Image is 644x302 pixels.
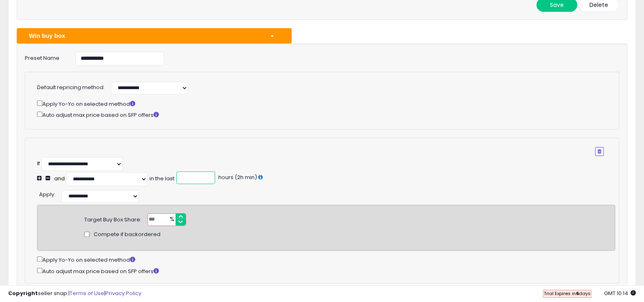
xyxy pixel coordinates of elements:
span: hours (2h min) [217,173,257,181]
div: Auto adjust max price based on SFP offers [37,110,604,119]
i: Remove Condition [598,149,601,154]
b: 6 [576,290,579,297]
a: Privacy Policy [106,289,141,297]
span: Compete if backordered [94,231,160,239]
span: % [165,214,178,226]
div: seller snap | | [8,290,141,298]
span: Apply [39,190,54,198]
div: Apply Yo-Yo on selected method [37,255,615,264]
strong: Copyright [8,289,38,297]
span: Trial Expires in days [544,290,591,297]
div: Target Buy Box Share: [84,213,141,224]
div: Auto adjust max price based on SFP offers [37,266,615,276]
div: Apply Yo-Yo on selected method [37,99,604,108]
span: 2025-08-14 10:14 GMT [604,289,636,297]
label: Default repricing method: [37,84,105,92]
a: Terms of Use [70,289,104,297]
div: Win buy box [23,31,264,40]
label: Preset Name [19,52,69,62]
div: in the last [149,175,174,183]
button: Win buy box [17,28,292,43]
div: : [39,188,55,199]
